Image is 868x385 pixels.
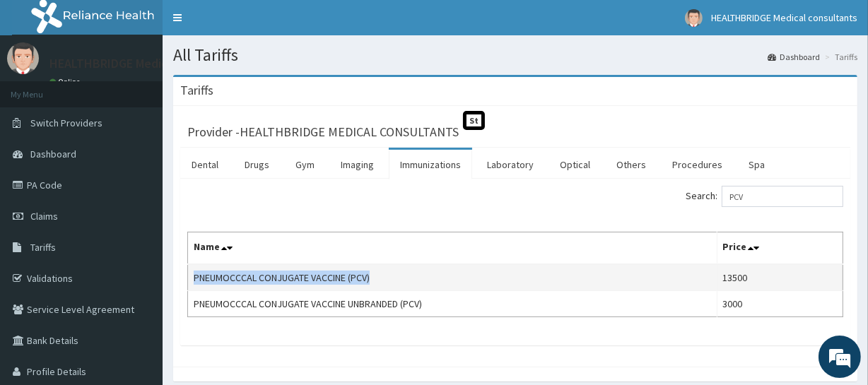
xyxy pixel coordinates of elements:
a: Spa [737,150,776,179]
a: Laboratory [476,150,545,179]
p: HEALTHBRIDGE Medical consultants [49,57,247,70]
li: Tariffs [821,51,857,63]
span: HEALTHBRIDGE Medical consultants [711,11,857,24]
span: St [463,111,485,130]
a: Imaging [329,150,385,179]
span: We're online! [82,107,195,250]
td: 3000 [717,291,843,317]
a: Dental [180,150,230,179]
a: Procedures [661,150,734,179]
div: Chat with us now [74,79,237,97]
img: User Image [685,9,703,27]
td: 13500 [717,264,843,291]
img: d_794563401_company_1708531726252_794563401 [26,71,57,106]
a: Immunizations [389,150,472,179]
a: Online [49,77,83,87]
a: Others [605,150,657,179]
span: Switch Providers [30,117,102,129]
h3: Tariffs [180,84,213,97]
h3: Provider - HEALTHBRIDGE MEDICAL CONSULTANTS [187,126,459,138]
div: Minimize live chat window [232,7,266,41]
input: Search: [722,186,843,207]
textarea: Type your message and hit 'Enter' [7,244,269,294]
a: Optical [549,150,602,179]
img: User Image [7,42,39,74]
span: Dashboard [30,148,76,160]
h1: All Tariffs [173,46,857,64]
span: Tariffs [30,241,56,254]
label: Search: [686,186,843,207]
td: PNEUMOCCCAL CONJUGATE VACCINE UNBRANDED (PCV) [188,291,717,317]
td: PNEUMOCCCAL CONJUGATE VACCINE (PCV) [188,264,717,291]
th: Price [717,232,843,265]
a: Drugs [233,150,281,179]
span: Claims [30,210,58,223]
th: Name [188,232,717,265]
a: Gym [284,150,326,179]
a: Dashboard [768,51,820,63]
